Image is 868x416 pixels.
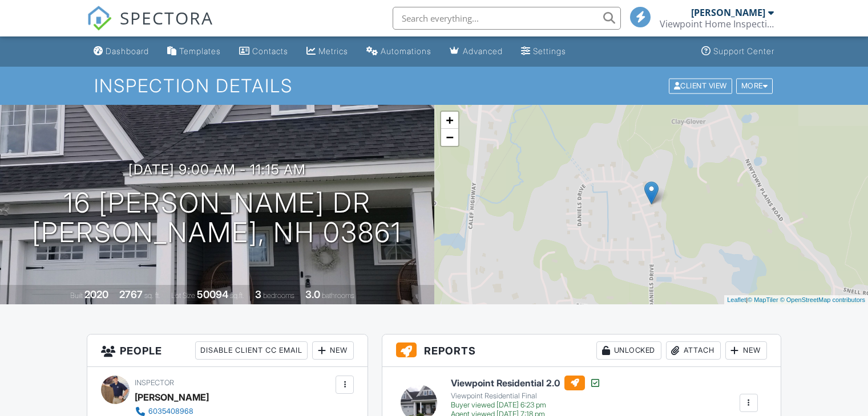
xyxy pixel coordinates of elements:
div: Viewpoint Home Inspections LLC [660,18,774,30]
div: 3.0 [305,288,320,300]
h1: Inspection Details [94,76,774,96]
a: Client View [668,81,735,89]
span: Lot Size [171,291,195,300]
a: Zoom out [441,129,458,146]
span: sq.ft. [230,291,244,300]
span: SPECTORA [120,6,213,30]
div: [PERSON_NAME] [135,389,209,406]
h3: [DATE] 9:00 am - 11:15 am [128,162,306,177]
span: bathrooms [322,291,354,300]
h3: Reports [382,335,781,367]
a: Support Center [697,41,779,62]
a: Templates [163,41,225,62]
div: 3 [255,288,261,300]
div: [PERSON_NAME] [691,7,765,18]
div: Support Center [713,46,774,56]
img: The Best Home Inspection Software - Spectora [87,6,112,31]
div: Attach [666,341,721,360]
a: Contacts [235,41,293,62]
a: Settings [516,41,571,62]
a: Automations (Basic) [362,41,436,62]
div: Buyer viewed [DATE] 6:23 pm [451,401,601,410]
div: 2020 [84,288,108,300]
div: New [312,341,354,360]
span: bedrooms [263,291,294,300]
a: © OpenStreetMap contributors [780,296,865,303]
a: Leaflet [727,296,746,303]
div: Advanced [463,46,503,56]
h3: People [87,335,368,367]
div: Viewpoint Residential Final [451,391,601,401]
div: 6035408968 [148,407,193,416]
div: | [724,295,868,305]
a: SPECTORA [87,15,213,39]
a: Metrics [302,41,353,62]
h6: Viewpoint Residential 2.0 [451,376,601,390]
a: © MapTiler [748,296,778,303]
div: Client View [669,78,732,93]
span: Built [70,291,83,300]
a: Zoom in [441,112,458,129]
div: Settings [533,46,566,56]
input: Search everything... [393,7,621,30]
div: Metrics [318,46,348,56]
div: More [736,78,773,93]
span: sq. ft. [144,291,160,300]
div: 2767 [119,288,143,300]
div: Dashboard [106,46,149,56]
a: Advanced [445,41,507,62]
span: Inspector [135,378,174,387]
div: Contacts [252,46,288,56]
div: New [725,341,767,360]
div: Automations [381,46,431,56]
div: Unlocked [596,341,661,360]
div: Templates [179,46,221,56]
div: 50094 [197,288,228,300]
div: Disable Client CC Email [195,341,308,360]
h1: 16 [PERSON_NAME] Dr [PERSON_NAME], NH 03861 [32,188,402,248]
a: Dashboard [89,41,154,62]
